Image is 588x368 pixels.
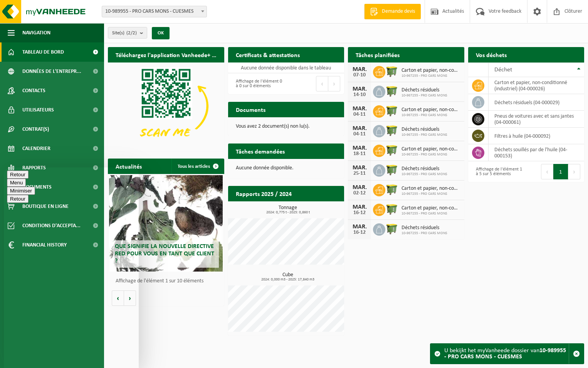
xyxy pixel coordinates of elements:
span: Carton et papier, non-conditionné (industriel) [402,205,460,211]
span: Navigation [22,23,50,42]
img: WB-1100-HPE-GN-50 [385,65,398,78]
img: WB-1100-HPE-GN-50 [385,183,398,196]
span: Contrat(s) [22,120,49,139]
span: 10-967255 - PRO CARS MONS [402,192,460,196]
span: 10-967255 - PRO CARS MONS [402,113,460,118]
span: 10-967255 - PRO CARS MONS [402,133,447,137]
a: Demande devis [364,4,421,19]
button: Next [568,164,580,179]
a: Que signifie la nouvelle directive RED pour vous en tant que client ? [109,175,223,272]
img: WB-1100-HPE-GN-50 [385,84,398,98]
span: 10-967255 - PRO CARS MONS [402,172,447,177]
div: MAR. [352,184,367,191]
span: Carton et papier, non-conditionné (industriel) [402,186,460,192]
span: 10-967255 - PRO CARS MONS [402,231,447,236]
span: 10-989955 - PRO CARS MONS - CUESMES [102,6,207,17]
span: Déchets résiduels [402,87,447,93]
h2: Actualités [108,159,150,174]
count: (2/2) [126,30,137,35]
strong: 10-989955 - PRO CARS MONS - CUESMES [444,348,566,360]
button: Next [328,76,340,91]
span: Que signifie la nouvelle directive RED pour vous en tant que client ? [115,243,214,264]
td: filtres à huile (04-000092) [489,128,585,144]
span: 10-967255 - PRO CARS MONS [402,152,460,157]
h2: Tâches demandées [228,143,292,159]
a: Tous les articles [171,159,223,174]
span: Contacts [22,81,45,100]
div: MAR. [352,165,367,171]
a: Consulter les rapports [277,201,343,216]
button: Previous [316,76,328,91]
p: Affichage de l'élément 1 sur 10 éléments [116,279,220,284]
img: WB-1100-HPE-GN-50 [385,124,398,137]
span: Déchet [494,67,512,73]
div: U bekijkt het myVanheede dossier van [444,344,569,364]
td: Aucune donnée disponible dans le tableau [228,62,344,73]
div: MAR. [352,66,367,73]
span: Carton et papier, non-conditionné (industriel) [402,107,460,113]
span: 2024: 0,775 t - 2025: 0,860 t [232,211,344,214]
span: Carton et papier, non-conditionné (industriel) [402,68,460,74]
img: WB-1100-HPE-GN-50 [385,143,398,157]
span: Demande devis [380,8,417,15]
td: déchets résiduels (04-000029) [489,94,585,111]
div: 02-12 [352,191,367,196]
img: Download de VHEPlus App [108,62,224,150]
div: MAR. [352,125,367,132]
div: MAR. [352,204,367,210]
span: Déchets résiduels [402,225,447,231]
span: 2024: 0,000 m3 - 2025: 17,840 m3 [232,278,344,282]
div: 16-12 [352,230,367,235]
td: carton et papier, non-conditionné (industriel) (04-000026) [489,77,585,94]
img: WB-1100-HPE-GN-50 [385,163,398,176]
div: 18-11 [352,151,367,157]
span: Site(s) [112,27,137,39]
span: Rapports [22,158,46,177]
span: 10-967255 - PRO CARS MONS [402,211,460,216]
p: Vous avez 2 document(s) non lu(s). [236,124,337,129]
div: 25-11 [352,171,367,176]
span: Tableau de bord [22,42,64,62]
span: 10-967255 - PRO CARS MONS [402,74,460,78]
div: MAR. [352,224,367,230]
span: Carton et papier, non-conditionné (industriel) [402,146,460,152]
p: Aucune donnée disponible. [236,165,337,171]
div: 16-12 [352,210,367,216]
span: Utilisateurs [22,100,54,120]
div: Affichage de l'élément 1 à 5 sur 5 éléments [472,163,522,180]
h3: Cube [232,272,344,282]
td: pneus de voitures avec et sans jantes (04-000061) [489,111,585,128]
span: 10-989955 - PRO CARS MONS - CUESMES [102,6,207,17]
button: 1 [553,164,568,179]
div: 04-11 [352,112,367,117]
h2: Rapports 2025 / 2024 [228,186,299,201]
div: Affichage de l'élément 0 à 0 sur 0 éléments [232,75,282,92]
div: 14-10 [352,92,367,98]
img: WB-1100-HPE-GN-50 [385,104,398,117]
span: Déchets résiduels [402,127,447,133]
div: MAR. [352,86,367,92]
span: Calendrier [22,139,50,158]
td: déchets souillés par de l'huile (04-000153) [489,144,585,161]
button: Previous [541,164,553,179]
h3: Tonnage [232,205,344,214]
iframe: chat widget [4,167,139,368]
button: OK [152,27,170,39]
div: MAR. [352,145,367,151]
div: 04-11 [352,132,367,137]
img: WB-1100-HPE-GN-50 [385,222,398,235]
h2: Vos déchets [468,47,514,62]
span: Données de l'entrepr... [22,62,81,81]
img: WB-1100-HPE-GN-50 [385,203,398,216]
h2: Tâches planifiées [348,47,407,62]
